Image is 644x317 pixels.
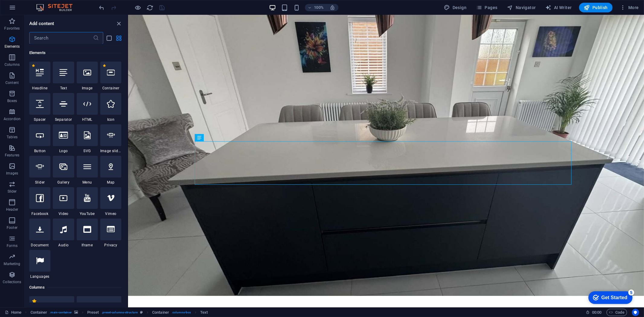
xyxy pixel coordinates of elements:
span: Remove from favorites [32,299,37,304]
span: Separator [53,117,74,122]
span: Image slider [100,149,121,153]
div: Video [53,187,74,216]
h6: Add content [29,20,54,27]
button: Usercentrics [632,309,639,316]
span: Logo [53,149,74,153]
span: Click to select. Double-click to edit [152,309,169,316]
span: Design [444,5,467,11]
span: Navigator [507,5,536,11]
p: Columns [5,62,20,67]
span: Languages [29,274,50,279]
button: Code [607,309,627,316]
div: Button [29,124,50,153]
div: Separator [53,93,74,122]
h6: Elements [29,49,121,56]
div: Logo [53,124,74,153]
p: Elements [5,44,20,49]
div: Iframe [77,219,98,248]
div: Headline [29,62,50,91]
span: More [620,5,639,11]
span: Audio [53,243,74,248]
button: Click here to leave preview mode and continue editing [134,4,142,11]
h6: Session time [586,309,602,316]
span: . main-container [50,309,72,316]
button: Publish [579,3,613,12]
span: Spacer [29,117,50,122]
div: Document [29,219,50,248]
span: SVG [77,149,98,153]
div: Image slider [100,124,121,153]
span: Click to select. Double-click to edit [200,309,208,316]
p: Accordion [4,117,21,121]
span: Publish [584,5,608,11]
a: Click to cancel selection. Double-click to open Pages [5,309,21,316]
i: On resize automatically adjust zoom level to fit chosen device. [330,5,335,10]
span: Icon [100,117,121,122]
i: This element is a customizable preset [140,311,143,314]
p: Images [6,171,18,176]
span: Image [77,86,98,91]
p: Boxes [7,98,17,103]
span: Container [100,86,121,91]
span: Button [29,149,50,153]
span: 00 00 [592,309,601,316]
span: Pages [476,5,497,11]
p: Content [5,80,19,85]
span: Click to select. Double-click to edit [30,309,47,316]
div: Languages [29,250,50,279]
img: Editor Logo [35,4,80,11]
div: Slider [29,156,50,185]
div: Menu [77,156,98,185]
span: Code [609,309,624,316]
div: Map [100,156,121,185]
button: More [617,3,641,12]
i: This element contains a background [74,311,78,314]
div: Get Started 5 items remaining, 0% complete [5,3,49,16]
i: Undo: Change text (Ctrl+Z) [98,4,105,11]
div: Image [77,62,98,91]
button: AI Writer [543,3,574,12]
span: Iframe [77,243,98,248]
span: AI Writer [546,5,572,11]
span: Gallery [53,180,74,185]
button: 100% [305,4,326,11]
span: HTML [77,117,98,122]
span: Privacy [100,243,121,248]
p: Slider [8,189,17,194]
button: grid-view [115,34,123,42]
p: Features [5,153,19,158]
span: Headline [29,86,50,91]
div: Privacy [100,219,121,248]
div: HTML [77,93,98,122]
p: Marketing [4,261,20,266]
div: YouTube [77,187,98,216]
span: YouTube [77,211,98,216]
button: Pages [474,3,500,12]
div: Gallery [53,156,74,185]
nav: breadcrumb [30,309,208,316]
span: Video [53,211,74,216]
p: Favorites [4,26,20,31]
button: undo [98,4,105,11]
button: Design [442,3,469,12]
div: SVG [77,124,98,153]
p: Header [6,207,18,212]
h6: Columns [29,284,121,291]
p: Footer [7,225,18,230]
div: Design (Ctrl+Alt+Y) [442,3,469,12]
div: Container [100,62,121,91]
span: : [596,310,597,315]
span: Remove from favorites [32,64,35,67]
span: Click to select. Double-click to edit [87,309,99,316]
span: Map [100,180,121,185]
span: Menu [77,180,98,185]
p: Tables [7,135,18,139]
h6: 100% [314,4,324,11]
input: Search [29,32,93,44]
div: 5 [45,1,51,7]
span: Text [53,86,74,91]
span: . columns-box [171,309,191,316]
div: Facebook [29,187,50,216]
span: Slider [29,180,50,185]
div: Spacer [29,93,50,122]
